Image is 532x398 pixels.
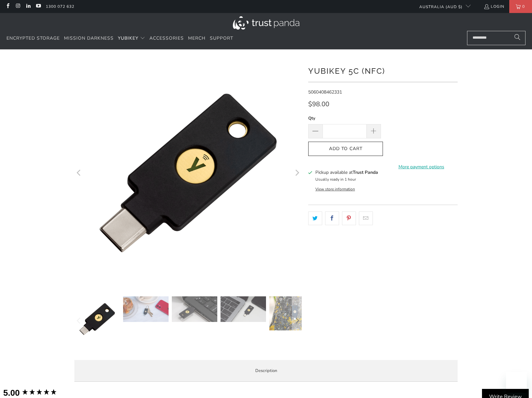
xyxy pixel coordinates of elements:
button: Next [292,296,302,345]
button: Next [292,59,302,287]
summary: YubiKey [118,31,145,46]
a: YubiKey 5C (NFC) - Trust Panda [74,59,302,287]
h1: YubiKey 5C (NFC) [308,64,458,77]
span: Encrypted Storage [6,35,60,41]
button: Previous [74,59,84,287]
a: Accessories [149,31,184,46]
span: 5060408462331 [308,89,342,95]
b: Trust Panda [353,169,378,175]
img: YubiKey 5C (NFC) - Trust Panda [221,296,266,322]
a: Share this on Pinterest [342,212,356,225]
a: Email this to a friend [359,212,373,225]
span: $98.00 [308,100,329,109]
h3: Pickup available at [315,169,378,176]
span: YubiKey [118,35,138,41]
a: Trust Panda Australia on LinkedIn [25,4,31,9]
a: Trust Panda Australia on Facebook [5,4,10,9]
button: View store information [315,186,355,192]
input: Search... [467,31,526,45]
div: 5.00 star rating [21,388,57,397]
img: YubiKey 5C (NFC) - Trust Panda [269,296,315,330]
a: Trust Panda Australia on Instagram [15,4,20,9]
small: Usually ready in 1 hour [315,177,356,182]
img: YubiKey 5C (NFC) - Trust Panda [172,296,217,322]
a: Trust Panda Australia on YouTube [35,4,41,9]
button: Search [509,31,526,45]
iframe: Button to launch messaging window [506,372,527,393]
nav: Translation missing: en.navigation.header.main_nav [6,31,233,46]
button: Add to Cart [308,142,383,156]
span: Accessories [149,35,184,41]
img: YubiKey 5C (NFC) - Trust Panda [123,296,169,322]
a: Share this on Twitter [308,212,322,225]
a: 1300 072 632 [46,3,74,10]
a: Encrypted Storage [6,31,60,46]
a: Mission Darkness [64,31,114,46]
a: More payment options [385,163,458,171]
span: Support [210,35,233,41]
label: Qty [308,115,381,122]
a: Login [484,3,504,10]
label: Description [74,360,458,382]
img: YubiKey 5C (NFC) - Trust Panda [74,296,120,342]
img: Trust Panda Australia [233,16,299,30]
a: Merch [188,31,206,46]
button: Previous [74,296,84,345]
a: Support [210,31,233,46]
span: Add to Cart [315,146,376,152]
span: Merch [188,35,206,41]
span: Mission Darkness [64,35,114,41]
a: Share this on Facebook [325,212,339,225]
